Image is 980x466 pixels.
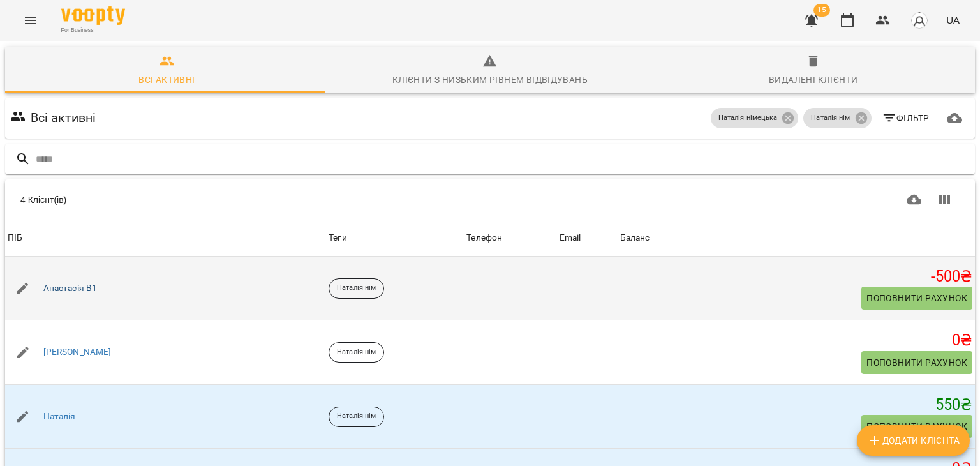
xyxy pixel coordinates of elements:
[560,230,615,246] span: Email
[20,193,483,206] div: 4 Клієнт(ів)
[43,346,112,359] a: [PERSON_NAME]
[8,230,323,246] span: ПІБ
[867,433,960,448] span: Додати клієнта
[813,4,830,17] span: 15
[337,347,376,358] p: Наталія нім
[61,26,125,34] span: For Business
[43,282,98,295] a: Анастасія В1
[866,419,967,434] span: Поповнити рахунок
[620,267,972,287] h5: -500 ₴
[560,230,581,246] div: Sort
[15,5,46,36] button: Menu
[711,108,799,128] div: Наталія німецька
[899,184,930,215] button: Завантажити CSV
[329,230,461,246] div: Теги
[941,8,965,32] button: UA
[31,108,96,128] h6: Всі активні
[329,278,384,299] div: Наталія нім
[861,287,972,310] button: Поповнити рахунок
[803,108,871,128] div: Наталія нім
[929,184,960,215] button: Показати колонки
[138,72,195,87] div: Всі активні
[329,342,384,363] div: Наталія нім
[946,13,960,27] span: UA
[861,415,972,438] button: Поповнити рахунок
[861,351,972,374] button: Поповнити рахунок
[5,179,975,220] div: Table Toolbar
[769,72,857,87] div: Видалені клієнти
[337,283,376,294] p: Наталія нім
[8,230,22,246] div: Sort
[620,230,650,246] div: Sort
[718,113,778,124] p: Наталія німецька
[811,113,850,124] p: Наталія нім
[8,230,22,246] div: ПІБ
[61,6,125,25] img: Voopty Logo
[866,355,967,370] span: Поповнити рахунок
[877,107,935,130] button: Фільтр
[43,410,76,423] a: Наталія
[882,110,930,126] span: Фільтр
[560,230,581,246] div: Email
[620,331,972,350] h5: 0 ₴
[910,11,928,29] img: avatar_s.png
[337,411,376,422] p: Наталія нім
[392,72,588,87] div: Клієнти з низьким рівнем відвідувань
[466,230,554,246] span: Телефон
[620,395,972,415] h5: 550 ₴
[620,230,650,246] div: Баланс
[866,290,967,306] span: Поповнити рахунок
[329,407,384,427] div: Наталія нім
[857,425,970,456] button: Додати клієнта
[466,230,502,246] div: Sort
[466,230,502,246] div: Телефон
[620,230,972,246] span: Баланс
